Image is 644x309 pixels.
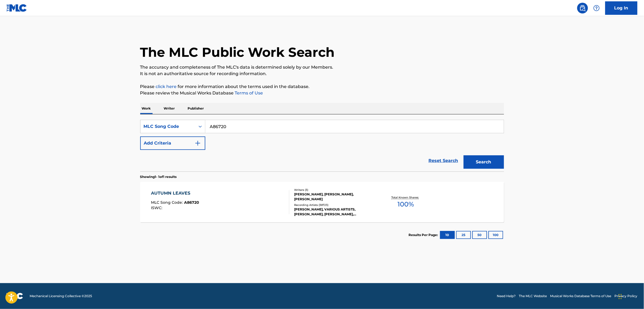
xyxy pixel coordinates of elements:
[294,192,376,202] div: [PERSON_NAME], [PERSON_NAME], [PERSON_NAME]
[605,1,638,15] a: Log In
[497,294,516,299] a: Need Help?
[617,283,644,309] iframe: Chat Widget
[140,64,504,71] p: The accuracy and completeness of The MLC's data is determined solely by our Members.
[409,233,439,237] p: Results Per Page:
[577,3,588,13] a: Public Search
[619,289,622,305] div: Drag
[186,103,206,114] p: Publisher
[195,140,201,146] img: 9d2ae6d4665cec9f34b9.svg
[140,44,335,60] h1: The MLC Public Work Search
[140,83,504,90] p: Please for more information about the terms used in the database.
[140,71,504,77] p: It is not an authoritative source for recording information.
[294,203,376,207] div: Recording Artists ( 38723 )
[151,200,184,205] span: MLC Song Code :
[151,205,164,210] span: ISWC :
[140,174,177,179] p: Showing 1 - 1 of 1 results
[140,182,504,222] a: AUTUMN LEAVESMLC Song Code:A86720ISWC:Writers (3)[PERSON_NAME], [PERSON_NAME], [PERSON_NAME]Recor...
[6,4,27,12] img: MLC Logo
[593,5,600,11] img: help
[440,231,455,239] button: 10
[426,155,461,167] a: Reset Search
[140,90,504,96] p: Please review the Musical Works Database
[472,231,487,239] button: 50
[294,207,376,217] div: [PERSON_NAME], VARIOUS ARTISTS, [PERSON_NAME], [PERSON_NAME], [PERSON_NAME]
[234,90,263,96] a: Terms of Use
[151,190,199,196] div: AUTUMN LEAVES
[456,231,471,239] button: 25
[6,293,23,299] img: logo
[579,5,586,11] img: search
[615,294,638,299] a: Privacy Policy
[140,120,504,171] form: Search Form
[550,294,611,299] a: Musical Works Database Terms of Use
[140,103,153,114] p: Work
[184,200,199,205] span: A86720
[30,294,92,299] span: Mechanical Licensing Collective © 2025
[488,231,503,239] button: 100
[519,294,547,299] a: The MLC Website
[162,103,177,114] p: Writer
[140,136,205,150] button: Add Criteria
[464,155,504,169] button: Search
[294,188,376,192] div: Writers ( 3 )
[144,123,192,130] div: MLC Song Code
[392,195,420,199] p: Total Known Shares:
[591,3,602,13] div: Help
[156,84,177,89] a: click here
[398,199,414,209] span: 100 %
